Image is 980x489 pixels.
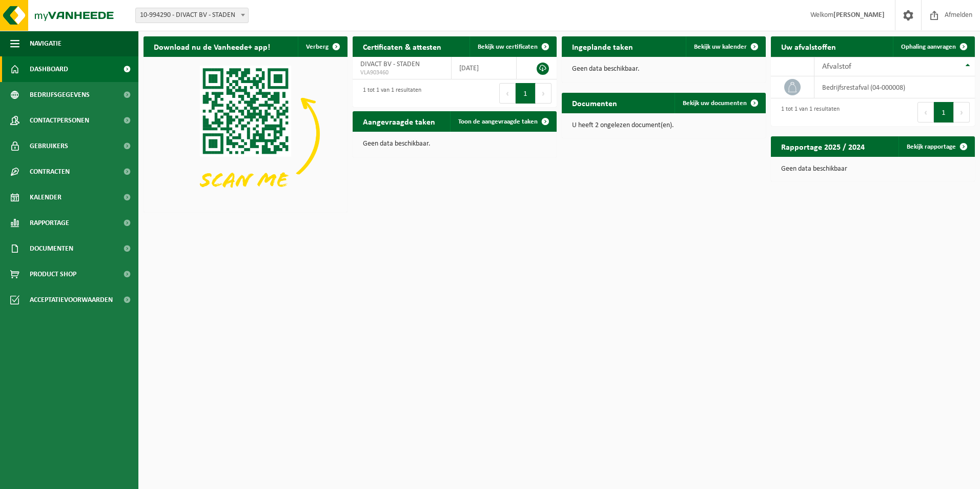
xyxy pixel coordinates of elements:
[536,83,552,104] button: Next
[814,76,975,98] td: bedrijfsrestafval (04-000008)
[954,102,970,123] button: Next
[30,210,69,236] span: Rapportage
[776,101,840,124] div: 1 tot 1 van 1 resultaten
[478,44,538,50] span: Bekijk uw certificaten
[298,36,346,57] button: Verberg
[30,159,70,185] span: Contracten
[822,63,851,71] span: Afvalstof
[30,261,76,287] span: Product Shop
[516,83,536,104] button: 1
[30,82,90,108] span: Bedrijfsgegevens
[136,8,248,23] span: 10-994290 - DIVACT BV - STADEN
[30,31,62,56] span: Navigatie
[450,111,556,132] a: Toon de aangevraagde taken
[893,36,974,57] a: Ophaling aanvragen
[30,108,89,133] span: Contactpersonen
[683,100,747,107] span: Bekijk uw documenten
[360,69,443,77] span: VLA903460
[306,44,329,50] span: Verberg
[360,60,420,68] span: DIVACT BV - STADEN
[452,57,517,79] td: [DATE]
[353,36,452,56] h2: Certificaten & attesten
[469,36,556,57] a: Bekijk uw certificaten
[458,118,538,125] span: Toon de aangevraagde taken
[934,102,954,123] button: 1
[30,185,62,210] span: Kalender
[572,66,756,73] p: Geen data beschikbaar.
[901,44,956,50] span: Ophaling aanvragen
[675,93,765,113] a: Bekijk uw documenten
[30,133,68,159] span: Gebruikers
[30,56,68,82] span: Dashboard
[833,11,885,19] strong: [PERSON_NAME]
[144,57,348,210] img: Download de VHEPlus App
[917,102,934,123] button: Previous
[694,44,747,50] span: Bekijk uw kalender
[572,122,756,129] p: U heeft 2 ongelezen document(en).
[30,287,113,313] span: Acceptatievoorwaarden
[562,36,643,56] h2: Ingeplande taken
[135,8,249,23] span: 10-994290 - DIVACT BV - STADEN
[686,36,765,57] a: Bekijk uw kalender
[499,83,516,104] button: Previous
[144,36,280,56] h2: Download nu de Vanheede+ app!
[363,140,546,148] p: Geen data beschikbaar.
[353,111,445,131] h2: Aangevraagde taken
[358,82,421,105] div: 1 tot 1 van 1 resultaten
[562,93,627,113] h2: Documenten
[771,136,875,156] h2: Rapportage 2025 / 2024
[781,166,965,173] p: Geen data beschikbaar
[771,36,846,56] h2: Uw afvalstoffen
[30,236,73,261] span: Documenten
[899,136,974,157] a: Bekijk rapportage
